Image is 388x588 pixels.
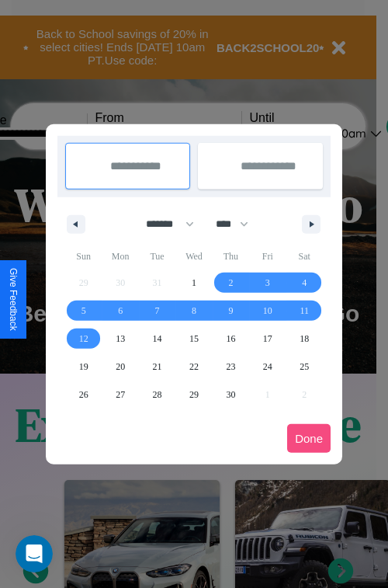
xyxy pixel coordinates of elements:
span: Sun [65,244,102,269]
button: 15 [175,325,212,353]
button: Done [287,424,331,453]
span: 15 [189,325,199,353]
button: 26 [65,381,102,409]
span: 28 [153,381,162,409]
span: 4 [302,269,307,297]
button: 24 [249,353,286,381]
span: 2 [228,269,233,297]
button: 13 [102,325,138,353]
button: 29 [175,381,212,409]
button: 12 [65,325,102,353]
span: 1 [192,269,196,297]
span: 10 [263,297,272,325]
button: 2 [213,269,249,297]
span: 23 [226,353,235,381]
span: 30 [226,381,235,409]
button: 7 [139,297,175,325]
button: 18 [286,325,323,353]
span: 5 [81,297,86,325]
span: 3 [265,269,270,297]
button: 1 [175,269,212,297]
span: 25 [300,353,309,381]
span: Mon [102,244,138,269]
button: 27 [102,381,138,409]
span: 19 [79,353,88,381]
span: 11 [300,297,309,325]
span: 27 [116,381,125,409]
button: 28 [139,381,175,409]
span: 13 [116,325,125,353]
span: 9 [228,297,233,325]
span: 18 [300,325,309,353]
span: 12 [79,325,88,353]
span: 8 [192,297,196,325]
button: 10 [249,297,286,325]
span: 14 [153,325,162,353]
button: 4 [286,269,323,297]
button: 14 [139,325,175,353]
span: Tue [139,244,175,269]
span: 21 [153,353,162,381]
span: Wed [175,244,212,269]
span: Fri [249,244,286,269]
button: 25 [286,353,323,381]
button: 11 [286,297,323,325]
button: 30 [213,381,249,409]
button: 21 [139,353,175,381]
button: 20 [102,353,138,381]
button: 9 [213,297,249,325]
iframe: Intercom live chat [16,535,53,572]
button: 17 [249,325,286,353]
span: 20 [116,353,125,381]
span: Thu [213,244,249,269]
span: 17 [263,325,272,353]
button: 5 [65,297,102,325]
div: Give Feedback [8,268,19,331]
span: 22 [189,353,199,381]
span: 7 [155,297,160,325]
span: 26 [79,381,88,409]
span: 6 [118,297,123,325]
button: 19 [65,353,102,381]
button: 8 [175,297,212,325]
button: 6 [102,297,138,325]
button: 23 [213,353,249,381]
span: 29 [189,381,199,409]
button: 22 [175,353,212,381]
button: 16 [213,325,249,353]
span: Sat [286,244,323,269]
span: 16 [226,325,235,353]
button: 3 [249,269,286,297]
span: 24 [263,353,272,381]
